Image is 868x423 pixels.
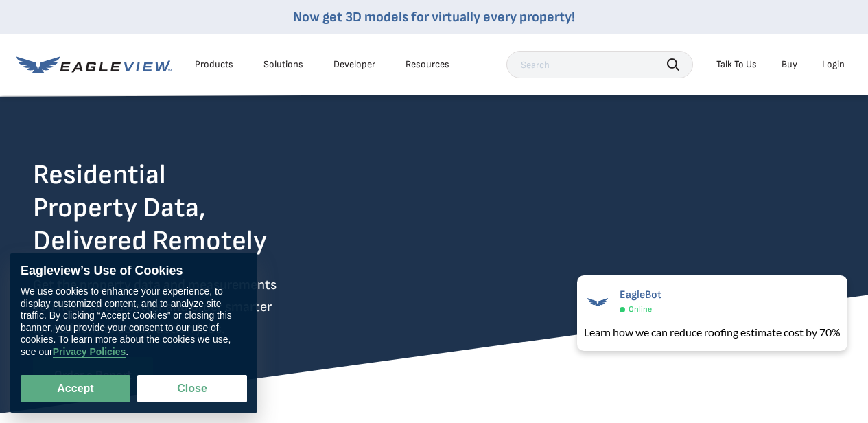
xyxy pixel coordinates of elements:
div: Resources [406,58,449,71]
a: Privacy Policies [53,346,126,358]
div: Solutions [263,58,303,71]
img: EagleBot [584,288,611,316]
span: Online [629,304,652,315]
div: Eagleview’s Use of Cookies [21,264,247,279]
div: Learn how we can reduce roofing estimate cost by 70% [584,324,841,341]
div: Products [195,58,233,71]
span: EagleBot [620,288,661,301]
a: Buy [782,58,797,71]
a: Developer [333,58,375,71]
div: We use cookies to enhance your experience, to display customized content, and to analyze site tra... [21,286,247,358]
div: Talk To Us [716,58,757,71]
button: Accept [21,375,130,402]
button: Close [137,375,247,402]
h2: Residential Property Data, Delivered Remotely [33,159,267,258]
div: Login [822,58,845,71]
input: Search [506,51,693,78]
a: Now get 3D models for virtually every property! [293,9,575,25]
